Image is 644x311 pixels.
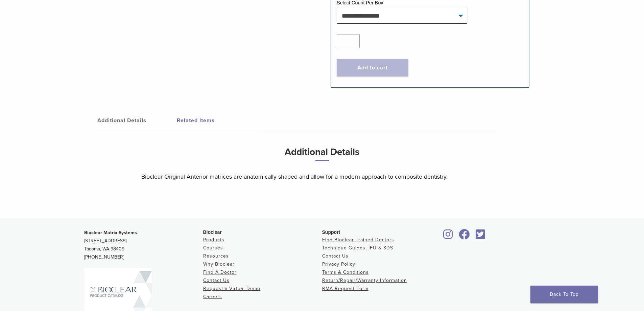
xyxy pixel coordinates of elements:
a: Return/Repair/Warranty Information [322,277,407,283]
a: Find A Doctor [203,269,237,275]
button: Add to cart [337,59,408,76]
h3: Additional Details [141,144,503,166]
a: Privacy Policy [322,261,355,267]
a: Additional Details [97,111,177,130]
a: Bioclear [474,233,488,240]
a: RMA Request Form [322,286,368,291]
a: Contact Us [322,253,349,259]
a: Contact Us [203,277,230,283]
a: Careers [203,294,222,299]
p: Bioclear Original Anterior matrices are anatomically shaped and allow for a modern approach to co... [141,172,503,182]
a: Request a Virtual Demo [203,286,260,291]
a: Back To Top [530,286,598,303]
a: Why Bioclear [203,261,235,267]
a: Find Bioclear Trained Doctors [322,237,394,243]
a: Related Items [177,111,256,130]
a: Terms & Conditions [322,269,369,275]
span: Bioclear [203,229,222,235]
a: Resources [203,253,229,259]
a: Courses [203,245,223,251]
a: Bioclear [457,233,472,240]
p: [STREET_ADDRESS] Tacoma, WA 98409 [PHONE_NUMBER] [84,229,203,261]
a: Bioclear [441,233,455,240]
span: Support [322,229,340,235]
strong: Bioclear Matrix Systems [84,230,137,236]
a: Products [203,237,224,243]
a: Technique Guides, IFU & SDS [322,245,393,251]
